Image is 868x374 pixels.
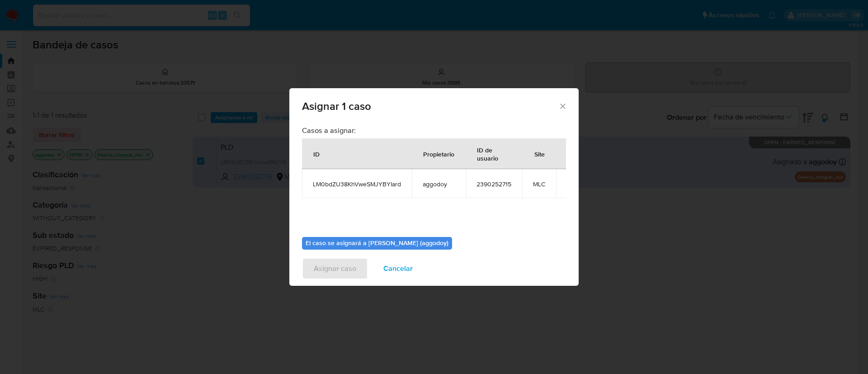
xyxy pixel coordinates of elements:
span: MLC [533,180,545,188]
b: El caso se asignará a [PERSON_NAME] (aggodoy) [306,238,448,247]
span: Asignar 1 caso [302,101,558,112]
span: 2390252715 [476,180,511,188]
div: ID de usuario [466,139,522,169]
button: Cerrar ventana [558,102,566,110]
h3: Casos a asignar: [302,126,566,135]
span: aggodoy [423,180,455,188]
button: Cancelar [372,258,425,279]
span: Cancelar [383,259,413,279]
div: ID [302,143,330,165]
div: Site [524,143,556,165]
span: LM0bdZU38KhVweSMJYBYIard [313,180,401,188]
div: Propietario [412,143,465,165]
div: assign-modal [289,88,579,286]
